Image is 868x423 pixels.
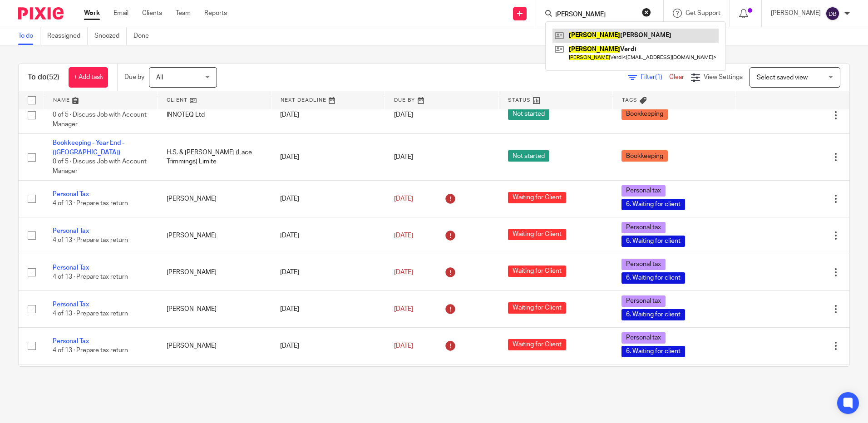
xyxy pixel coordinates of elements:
[53,338,89,344] a: Personal Tax
[84,9,100,18] a: Work
[53,158,147,174] span: 0 of 5 · Discuss Job with Account Manager
[28,73,59,82] h1: To do
[642,8,651,17] button: Clear
[394,112,413,118] span: [DATE]
[621,309,685,320] span: 6. Waiting for client
[394,269,413,275] span: [DATE]
[508,108,549,120] span: Not started
[124,73,144,82] p: Due by
[158,217,271,254] td: [PERSON_NAME]
[204,9,227,18] a: Reports
[53,274,128,280] span: 4 of 13 · Prepare tax return
[156,74,163,81] span: All
[47,27,88,45] a: Reassigned
[69,67,108,88] a: + Add task
[271,291,385,328] td: [DATE]
[271,96,385,133] td: [DATE]
[621,199,685,210] span: 6. Waiting for client
[53,310,128,317] span: 4 of 13 · Prepare tax return
[53,191,89,197] a: Personal Tax
[394,232,413,239] span: [DATE]
[655,74,662,80] span: (1)
[394,306,413,312] span: [DATE]
[508,302,566,314] span: Waiting for Client
[508,339,566,350] span: Waiting for Client
[508,150,549,162] span: Not started
[47,74,59,81] span: (52)
[158,364,271,397] td: [PERSON_NAME]
[757,74,808,81] span: Select saved view
[53,237,128,243] span: 4 of 13 · Prepare tax return
[271,134,385,181] td: [DATE]
[394,196,413,202] span: [DATE]
[271,181,385,217] td: [DATE]
[53,347,128,354] span: 4 of 13 · Prepare tax return
[686,10,720,16] span: Get Support
[669,74,684,80] a: Clear
[53,200,128,207] span: 4 of 13 · Prepare tax return
[53,265,89,271] a: Personal Tax
[158,181,271,217] td: [PERSON_NAME]
[53,140,124,155] a: Bookkeeping - Year End - ([GEOGRAPHIC_DATA])
[113,9,128,18] a: Email
[621,236,685,247] span: 6. Waiting for client
[621,150,668,162] span: Bookkeeping
[158,134,271,181] td: H.S. & [PERSON_NAME] (Lace Trimmings) Limite
[158,291,271,328] td: [PERSON_NAME]
[18,27,40,45] a: To do
[622,98,637,103] span: Tags
[508,266,566,277] span: Waiting for Client
[394,154,413,160] span: [DATE]
[53,301,89,308] a: Personal Tax
[271,364,385,397] td: [DATE]
[53,112,147,128] span: 0 of 5 · Discuss Job with Account Manager
[621,295,666,307] span: Personal tax
[621,222,666,233] span: Personal tax
[621,332,666,344] span: Personal tax
[142,9,162,18] a: Clients
[271,254,385,291] td: [DATE]
[704,74,743,80] span: View Settings
[621,259,666,270] span: Personal tax
[394,343,413,349] span: [DATE]
[18,7,64,20] img: Pixie
[53,228,89,234] a: Personal Tax
[176,9,191,18] a: Team
[771,9,821,18] p: [PERSON_NAME]
[621,272,685,284] span: 6. Waiting for client
[554,11,636,19] input: Search
[825,6,840,21] img: svg%3E
[508,229,566,240] span: Waiting for Client
[621,346,685,357] span: 6. Waiting for client
[621,108,668,120] span: Bookkeeping
[621,185,666,197] span: Personal tax
[158,96,271,133] td: INNOTEQ Ltd
[271,217,385,254] td: [DATE]
[158,254,271,291] td: [PERSON_NAME]
[158,328,271,364] td: [PERSON_NAME]
[271,328,385,364] td: [DATE]
[641,74,669,80] span: Filter
[94,27,127,45] a: Snoozed
[508,192,566,203] span: Waiting for Client
[133,27,156,45] a: Done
